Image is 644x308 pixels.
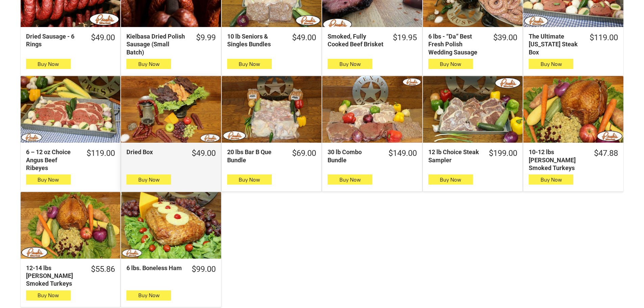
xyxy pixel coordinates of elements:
span: Buy Now [138,292,160,299]
a: 6 – 12 oz Choice Angus Beef Ribeyes [21,76,120,143]
a: $119.00The Ultimate [US_STATE] Steak Box [523,32,623,56]
div: 6 lbs. Boneless Ham [126,264,183,272]
div: 12-14 lbs [PERSON_NAME] Smoked Turkeys [26,264,82,288]
span: Buy Now [138,176,160,183]
span: Buy Now [339,176,361,183]
div: 20 lbs Bar B Que Bundle [227,148,283,164]
a: 6 lbs. Boneless Ham [121,192,221,259]
span: Buy Now [541,176,562,183]
span: Buy Now [541,61,562,67]
button: Buy Now [26,290,71,301]
div: $9.99 [196,32,216,43]
a: $47.8810-12 lbs [PERSON_NAME] Smoked Turkeys [523,148,623,172]
a: $49.00Dried Sausage - 6 Rings [21,32,120,48]
button: Buy Now [227,59,272,69]
button: Buy Now [529,174,573,185]
span: Buy Now [38,292,59,299]
div: $99.00 [192,264,216,275]
div: $119.00 [590,32,618,43]
div: 30 lb Combo Bundle [328,148,379,164]
div: $199.00 [489,148,517,159]
a: $49.0010 lb Seniors & Singles Bundles [222,32,321,48]
a: 12-14 lbs Pruski&#39;s Smoked Turkeys [21,192,120,259]
a: $49.00Dried Box [121,148,221,159]
div: $49.00 [91,32,115,43]
div: $47.88 [594,148,618,159]
span: Buy Now [138,61,160,67]
a: $69.0020 lbs Bar B Que Bundle [222,148,321,164]
a: $119.006 – 12 oz Choice Angus Beef Ribeyes [21,148,120,172]
button: Buy Now [26,174,71,185]
button: Buy Now [328,174,372,185]
div: 10-12 lbs [PERSON_NAME] Smoked Turkeys [529,148,585,172]
div: The Ultimate [US_STATE] Steak Box [529,32,580,56]
div: Smoked, Fully Cooked Beef Brisket [328,32,384,48]
a: $9.99Kielbasa Dried Polish Sausage (Small Batch) [121,32,221,56]
a: $149.0030 lb Combo Bundle [322,148,422,164]
div: $69.00 [292,148,316,159]
div: 12 lb Choice Steak Sampler [428,148,480,164]
span: Buy Now [440,61,461,67]
a: $99.006 lbs. Boneless Ham [121,264,221,275]
a: $19.95Smoked, Fully Cooked Beef Brisket [322,32,422,48]
div: $49.00 [292,32,316,43]
button: Buy Now [428,59,473,69]
span: Buy Now [339,61,361,67]
span: Buy Now [38,61,59,67]
span: Buy Now [239,176,260,183]
div: 6 lbs - “Da” Best Fresh Polish Wedding Sausage [428,32,484,56]
button: Buy Now [428,174,473,185]
a: 30 lb Combo Bundle [322,76,422,143]
button: Buy Now [126,174,171,185]
div: Kielbasa Dried Polish Sausage (Small Batch) [126,32,187,56]
button: Buy Now [328,59,372,69]
div: $39.00 [493,32,517,43]
div: Dried Sausage - 6 Rings [26,32,82,48]
span: Buy Now [38,176,59,183]
a: $55.8612-14 lbs [PERSON_NAME] Smoked Turkeys [21,264,120,288]
div: Dried Box [126,148,183,156]
div: $19.95 [393,32,417,43]
div: $55.86 [91,264,115,275]
div: $49.00 [192,148,216,159]
a: $39.006 lbs - “Da” Best Fresh Polish Wedding Sausage [423,32,523,56]
span: Buy Now [239,61,260,67]
button: Buy Now [126,59,171,69]
a: $199.0012 lb Choice Steak Sampler [423,148,523,164]
button: Buy Now [126,290,171,301]
a: 12 lb Choice Steak Sampler [423,76,523,143]
button: Buy Now [529,59,573,69]
a: 20 lbs Bar B Que Bundle [222,76,321,143]
div: $149.00 [388,148,417,159]
div: $119.00 [87,148,115,159]
a: Dried Box [121,76,221,143]
div: 10 lb Seniors & Singles Bundles [227,32,283,48]
span: Buy Now [440,176,461,183]
button: Buy Now [26,59,71,69]
a: 10-12 lbs Pruski&#39;s Smoked Turkeys [523,76,623,143]
div: 6 – 12 oz Choice Angus Beef Ribeyes [26,148,78,172]
button: Buy Now [227,174,272,185]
